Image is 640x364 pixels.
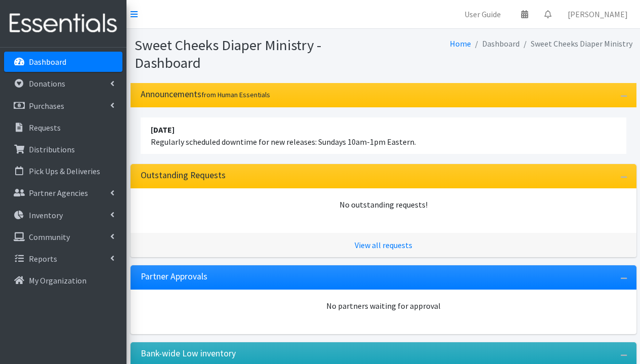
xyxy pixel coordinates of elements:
a: Community [4,227,122,247]
a: Donations [4,73,122,94]
p: Dashboard [29,57,66,67]
h3: Outstanding Requests [141,170,226,181]
img: HumanEssentials [4,7,122,41]
a: Pick Ups & Deliveries [4,161,122,181]
strong: [DATE] [151,125,175,135]
small: from Human Essentials [201,90,270,99]
a: Distributions [4,139,122,159]
a: View all requests [355,240,412,250]
h1: Sweet Cheeks Diaper Ministry - Dashboard [135,36,380,71]
p: Pick Ups & Deliveries [29,166,100,176]
li: Regularly scheduled downtime for new releases: Sundays 10am-1pm Eastern. [141,117,626,154]
p: Distributions [29,144,75,154]
p: Community [29,232,70,242]
div: No partners waiting for approval [141,300,626,312]
p: Reports [29,254,57,264]
li: Sweet Cheeks Diaper Ministry [520,36,632,51]
div: No outstanding requests! [141,198,626,211]
h3: Announcements [141,89,270,100]
a: Purchases [4,96,122,116]
a: Home [450,38,471,49]
h3: Partner Approvals [141,271,207,282]
a: Partner Agencies [4,183,122,203]
h3: Bank-wide Low inventory [141,348,236,359]
p: Requests [29,123,61,133]
a: [PERSON_NAME] [560,4,636,24]
p: My Organization [29,275,87,286]
p: Purchases [29,101,64,111]
p: Inventory [29,210,63,220]
a: User Guide [456,4,509,24]
a: Requests [4,117,122,138]
li: Dashboard [471,36,520,51]
a: Reports [4,249,122,269]
p: Partner Agencies [29,188,88,198]
a: Inventory [4,205,122,225]
p: Donations [29,78,65,89]
a: Dashboard [4,52,122,72]
a: My Organization [4,270,122,291]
